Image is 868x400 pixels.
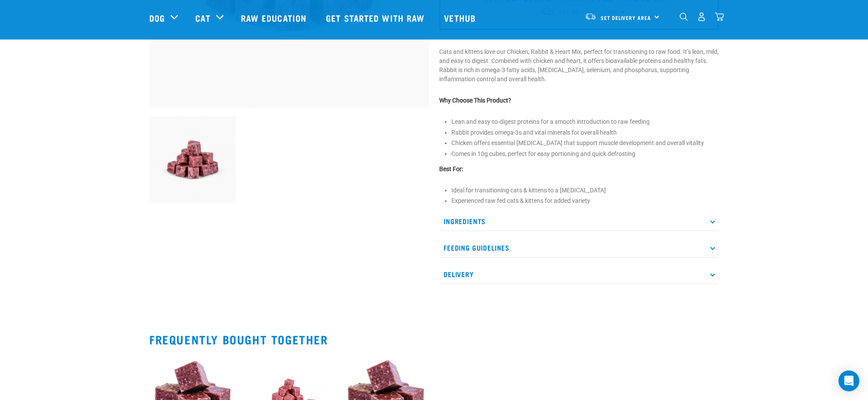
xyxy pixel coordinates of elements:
a: Raw Education [232,0,317,35]
span: Set Delivery Area [601,16,651,19]
p: Experienced raw fed cats & kittens for added variety [451,196,719,205]
p: Ideal for transitioning cats & kittens to a [MEDICAL_DATA] [451,186,719,195]
img: home-icon@2x.png [715,12,724,21]
li: Chicken offers essential [MEDICAL_DATA] that support muscle development and overall vitality [451,139,719,148]
img: home-icon-1@2x.png [680,13,688,21]
a: Vethub [435,0,487,35]
img: user.png [697,12,706,21]
a: Get started with Raw [317,0,435,35]
img: Chicken Rabbit Heart 1609 [149,116,236,203]
li: Rabbit provides omega-3s and vital minerals for overall health [451,128,719,137]
li: Comes in 10g cubes, perfect for easy portioning and quick defrosting [451,149,719,159]
p: Cats and kittens love our Chicken, Rabbit & Heart Mix, perfect for transitioning to raw food. It’... [439,47,719,84]
strong: Best For: [439,165,463,172]
p: Ingredients [439,212,719,231]
div: Open Intercom Messenger [838,370,859,391]
strong: Why Choose This Product? [439,97,511,104]
p: Feeding Guidelines [439,238,719,258]
a: Dog [149,11,165,24]
img: van-moving.png [585,13,596,20]
li: Lean and easy-to-digest proteins for a smooth introduction to raw feeding [451,117,719,126]
a: Cat [195,11,210,24]
p: Delivery [439,264,719,284]
h2: Frequently bought together [149,333,719,346]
